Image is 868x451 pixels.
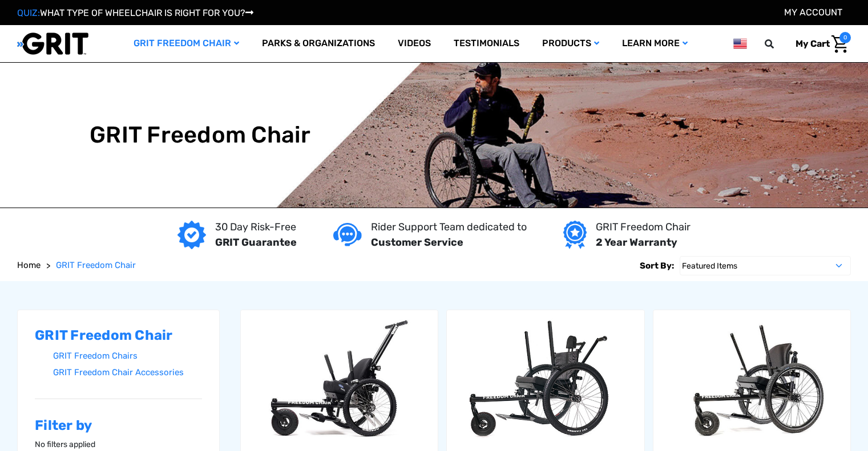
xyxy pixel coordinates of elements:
img: GRIT Junior: GRIT Freedom Chair all terrain wheelchair engineered specifically for kids [241,315,438,446]
img: Customer service [333,223,362,246]
a: GRIT Freedom Chair [56,259,136,272]
span: Home [17,260,41,270]
a: GRIT Freedom Chair [122,25,251,62]
img: GRIT Guarantee [177,221,206,249]
span: QUIZ: [17,7,40,18]
img: GRIT All-Terrain Wheelchair and Mobility Equipment [17,32,88,55]
strong: 2 Year Warranty [596,236,677,249]
a: GRIT Freedom Chairs [53,348,202,364]
a: Testimonials [442,25,531,62]
span: GRIT Freedom Chair [56,260,136,270]
a: Account [784,7,842,18]
p: GRIT Freedom Chair [596,220,691,235]
a: Parks & Organizations [251,25,386,62]
p: 30 Day Risk-Free [215,220,297,235]
img: Year warranty [563,221,587,249]
p: No filters applied [35,438,202,450]
a: Learn More [611,25,699,62]
a: QUIZ:WHAT TYPE OF WHEELCHAIR IS RIGHT FOR YOU? [17,7,253,18]
a: Products [531,25,611,62]
strong: GRIT Guarantee [215,236,297,249]
img: us.png [733,36,747,51]
a: GRIT Freedom Chair Accessories [53,364,202,381]
label: Sort By: [640,256,674,275]
p: Rider Support Team dedicated to [371,220,527,235]
img: GRIT Freedom Chair: Spartan [447,315,644,446]
h2: Filter by [35,417,202,434]
h2: GRIT Freedom Chair [35,327,202,344]
a: Home [17,259,41,272]
strong: Customer Service [371,236,463,249]
a: Videos [386,25,442,62]
h1: GRIT Freedom Chair [90,121,311,149]
span: 0 [839,32,851,43]
input: Search [770,32,787,56]
a: Cart with 0 items [787,32,851,56]
img: GRIT Freedom Chair Pro: the Pro model shown including contoured Invacare Matrx seatback, Spinergy... [653,315,850,446]
img: Cart [831,35,848,53]
span: My Cart [796,38,830,49]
